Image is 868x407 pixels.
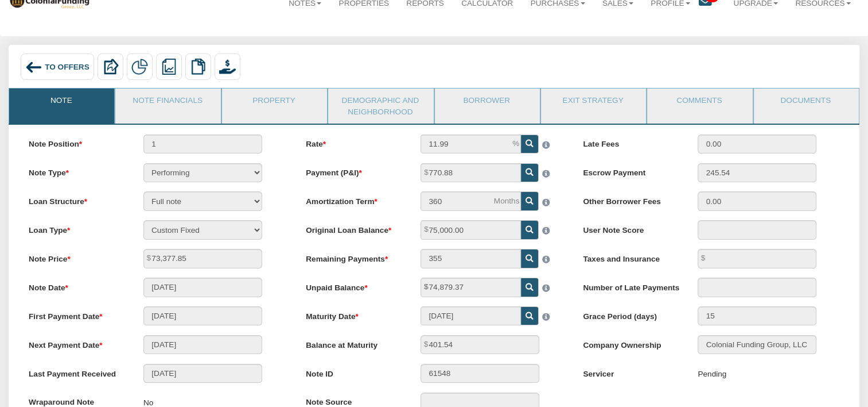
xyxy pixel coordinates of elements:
[19,364,134,379] label: Last Payment Received
[297,306,411,322] label: Maturity Date
[19,163,134,179] label: Note Type
[19,191,134,207] label: Loan Structure
[421,306,521,325] input: MM/DD/YYYY
[19,220,134,236] label: Loan Type
[19,335,134,351] label: Next Payment Date
[19,249,134,264] label: Note Price
[297,335,411,351] label: Balance at Maturity
[9,89,113,117] a: Note
[574,163,688,179] label: Escrow Payment
[143,306,262,325] input: MM/DD/YYYY
[19,278,134,293] label: Note Date
[222,89,326,117] a: Property
[541,89,645,117] a: Exit Strategy
[574,335,688,351] label: Company Ownership
[574,278,688,293] label: Number of Late Payments
[219,59,235,75] img: purchase_offer.png
[574,249,688,264] label: Taxes and Insurance
[19,306,134,322] label: First Payment Date
[102,59,118,75] img: export.svg
[297,163,411,179] label: Payment (P&I)
[19,135,134,150] label: Note Position
[435,89,539,117] a: Borrower
[143,278,262,297] input: MM/DD/YYYY
[574,364,688,379] label: Servicer
[45,62,89,71] span: To Offers
[190,59,206,75] img: copy.png
[297,364,411,379] label: Note ID
[574,191,688,207] label: Other Borrower Fees
[297,249,411,264] label: Remaining Payments
[143,335,262,354] input: MM/DD/YYYY
[297,135,411,150] label: Rate
[161,59,177,75] img: reports.png
[574,220,688,236] label: User Note Score
[143,364,262,383] input: MM/DD/YYYY
[574,306,688,322] label: Grace Period (days)
[297,220,411,236] label: Original Loan Balance
[647,89,751,117] a: Comments
[25,59,42,76] img: back_arrow_left_icon.svg
[328,89,432,124] a: Demographic and Neighborhood
[115,89,219,117] a: Note Financials
[754,89,858,117] a: Documents
[131,59,147,75] img: partial.png
[421,135,521,153] input: This field can contain only numeric characters
[297,191,411,207] label: Amortization Term
[574,135,688,150] label: Late Fees
[297,278,411,293] label: Unpaid Balance
[698,364,726,384] div: Pending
